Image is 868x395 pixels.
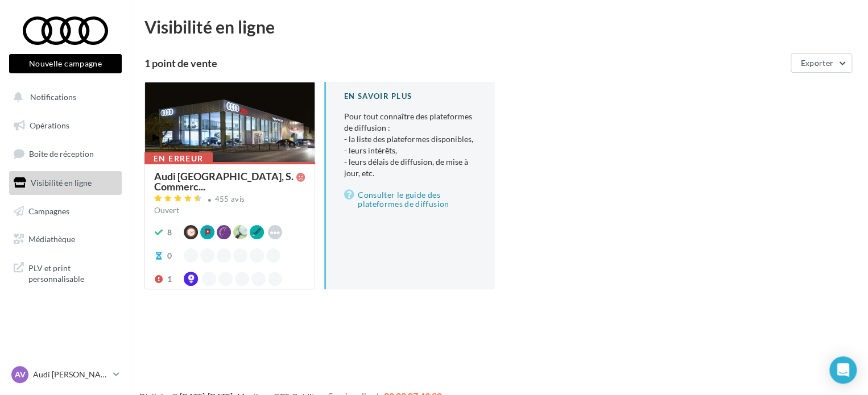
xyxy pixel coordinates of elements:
button: Notifications [7,85,119,109]
a: Visibilité en ligne [7,171,124,195]
a: 455 avis [154,193,305,207]
span: Médiathèque [28,234,75,244]
a: Campagnes [7,199,124,223]
a: PLV et print personnalisable [7,256,124,289]
span: Visibilité en ligne [31,178,92,188]
div: 1 [167,273,172,285]
div: 1 point de vente [144,58,786,68]
span: Campagnes [28,206,69,215]
span: Exporter [800,58,833,68]
button: Nouvelle campagne [9,54,122,73]
p: Pour tout connaître des plateformes de diffusion : [344,111,477,179]
a: Médiathèque [7,227,124,251]
div: Open Intercom Messenger [829,356,857,384]
a: AV Audi [PERSON_NAME] [9,364,122,385]
span: Ouvert [154,205,179,215]
li: - leurs intérêts, [344,145,477,156]
div: Visibilité en ligne [144,18,854,35]
span: PLV et print personnalisable [28,260,117,285]
a: Boîte de réception [7,142,124,166]
button: Exporter [791,53,852,73]
span: Boîte de réception [29,149,94,159]
a: Consulter le guide des plateformes de diffusion [344,188,477,211]
div: En erreur [144,152,213,165]
a: Opérations [7,114,124,138]
li: - leurs délais de diffusion, de mise à jour, etc. [344,156,477,179]
span: Opérations [30,120,69,130]
span: AV [15,369,26,380]
li: - la liste des plateformes disponibles, [344,134,477,145]
p: Audi [PERSON_NAME] [33,369,109,380]
div: 455 avis [215,196,245,203]
div: 8 [167,227,172,238]
span: Notifications [30,92,76,102]
span: Audi [GEOGRAPHIC_DATA], S. Commerc... [154,171,296,192]
div: 0 [167,250,172,261]
div: En savoir plus [344,91,477,102]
